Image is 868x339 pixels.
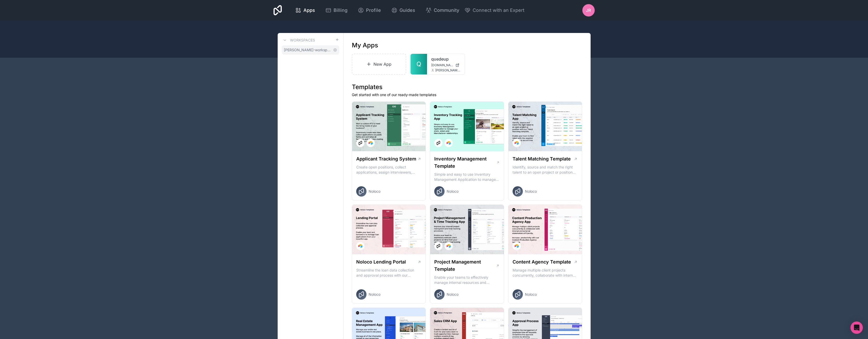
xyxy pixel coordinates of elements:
[435,68,461,72] span: [PERSON_NAME][EMAIL_ADDRESS]
[431,56,461,62] a: quedeup
[525,189,537,194] span: Noloco
[387,5,419,16] a: Guides
[352,41,378,49] h1: My Apps
[473,7,524,14] span: Connect with an Expert
[447,141,451,145] img: Airtable Logo
[434,258,496,273] h1: Project Management Template
[515,244,519,248] img: Airtable Logo
[434,7,459,14] span: Community
[850,321,863,334] div: Open Intercom Messenger
[282,45,339,55] a: [PERSON_NAME]-workspace
[356,165,422,175] p: Create open positions, collect applications, assign interviewers, centralise candidate feedback a...
[421,5,463,16] a: Community
[291,5,319,16] a: Apps
[352,92,582,97] p: Get started with one of our ready-made templates
[411,54,427,74] a: Q
[513,155,571,163] h1: Talent Matching Template
[352,54,406,75] a: New App
[356,268,422,278] p: Streamline the loan data collection and approval process with our Lending Portal template.
[352,83,582,91] h1: Templates
[290,38,315,43] h3: Workspaces
[282,37,315,43] a: Workspaces
[434,172,500,182] p: Simple and easy to use Inventory Management Application to manage your stock, orders and Manufact...
[525,292,537,297] span: Noloco
[431,63,453,67] span: [DOMAIN_NAME]
[284,47,331,53] span: [PERSON_NAME]-workspace
[399,7,415,14] span: Guides
[356,258,406,266] h1: Noloco Lending Portal
[515,141,519,145] img: Airtable Logo
[369,292,380,297] span: Noloco
[431,63,461,67] a: [DOMAIN_NAME]
[447,244,451,248] img: Airtable Logo
[434,275,500,285] p: Enable your teams to effectively manage internal resources and execute client projects on time.
[354,5,385,16] a: Profile
[369,141,373,145] img: Airtable Logo
[434,155,496,170] h1: Inventory Management Template
[447,189,458,194] span: Noloco
[586,7,591,13] span: Jr
[416,60,421,68] span: Q
[464,7,524,14] button: Connect with an Expert
[358,244,362,248] img: Airtable Logo
[447,292,458,297] span: Noloco
[513,165,578,175] p: Identify, source and match the right talent to an open project or position with our Talent Matchi...
[303,7,315,14] span: Apps
[513,258,571,266] h1: Content Agency Template
[356,155,416,163] h1: Applicant Tracking System
[513,268,578,278] p: Manage multiple client projects concurrently, collaborate with internal and external stakeholders...
[366,7,381,14] span: Profile
[334,7,347,14] span: Billing
[369,189,380,194] span: Noloco
[321,5,352,16] a: Billing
